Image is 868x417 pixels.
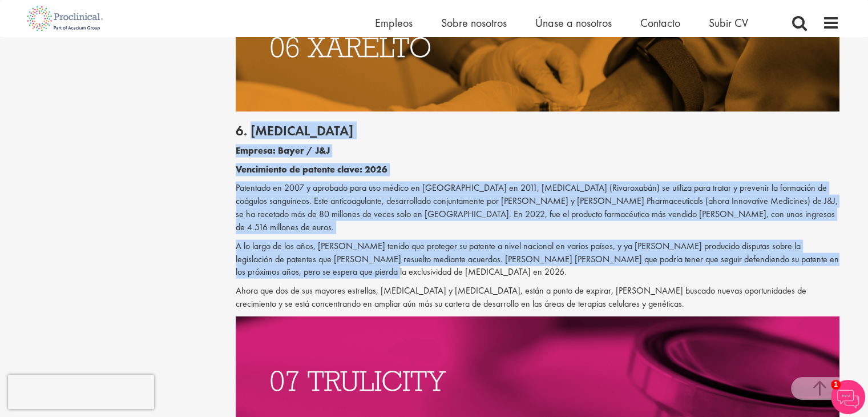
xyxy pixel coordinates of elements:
[834,380,838,388] font: 1
[375,15,413,30] a: Empleos
[236,145,330,157] font: Empresa: Bayer / J&J
[441,15,507,30] a: Sobre nosotros
[236,122,353,139] font: 6. [MEDICAL_DATA]
[236,182,838,233] font: Patentado en 2007 y aprobado para uso médico en [GEOGRAPHIC_DATA] en 2011, [MEDICAL_DATA] (Rivaro...
[236,284,806,310] font: Ahora que dos de sus mayores estrellas, [MEDICAL_DATA] y [MEDICAL_DATA], están a punto de expirar...
[709,15,748,30] a: Subir CV
[535,15,612,30] a: Únase a nosotros
[640,15,680,30] a: Contacto
[236,240,839,278] font: A lo largo de los años, [PERSON_NAME] tenido que proteger su patente a nivel nacional en varios p...
[831,380,865,414] img: Chatbot
[236,163,387,175] font: Vencimiento de patente clave: 2026
[8,375,154,409] iframe: reCAPTCHA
